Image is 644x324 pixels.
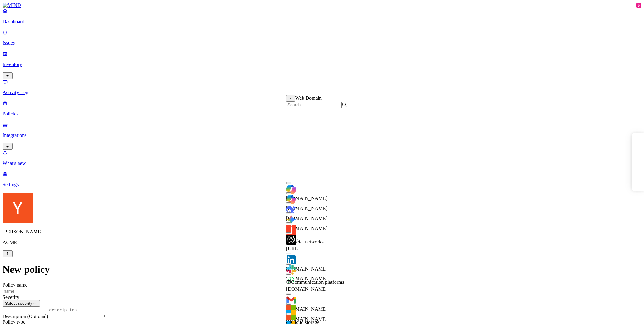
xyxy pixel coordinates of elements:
p: Activity Log [3,90,641,95]
span: [URL] [286,246,300,251]
input: name [3,288,58,294]
span: [DOMAIN_NAME] [286,286,328,292]
img: linkedin.com favicon [286,255,296,265]
a: Integrations [3,122,641,149]
a: Issues [3,30,641,46]
a: What's new [3,150,641,166]
p: Dashboard [3,19,641,25]
a: MIND [3,3,641,8]
a: Inventory [3,51,641,78]
p: ACME [3,240,641,245]
label: Description (Optional) [3,314,48,319]
div: Communication platforms [286,279,347,285]
img: gemini.google.com favicon [286,215,296,225]
span: Web Domain [295,95,322,101]
p: [PERSON_NAME] [3,229,641,235]
img: m365.cloud.microsoft favicon [286,194,296,204]
label: Severity [3,294,19,300]
p: What's new [3,160,641,166]
p: Policies [3,111,641,117]
input: Search... [286,102,342,108]
img: Yoav Shaked [3,193,33,223]
a: Activity Log [3,79,641,95]
img: deepseek.com favicon [286,204,296,215]
div: Social networks [286,239,347,245]
img: outlook.office.com favicon [286,305,296,315]
p: Issues [3,40,641,46]
h1: New policy [3,264,641,275]
img: MIND [3,3,21,8]
label: Policy name [3,282,28,288]
img: perplexity.ai favicon [286,235,296,245]
img: jasper.ai favicon [286,225,296,235]
img: web.whatsapp.com favicon [286,275,296,285]
img: mail.google.com favicon [286,295,296,305]
img: slack.com favicon [286,265,296,275]
div: 5 [636,3,641,8]
img: copilot.microsoft.com favicon [286,184,296,194]
a: Settings [3,171,641,187]
p: Inventory [3,62,641,67]
a: Policies [3,100,641,117]
p: Integrations [3,132,641,138]
p: Settings [3,182,641,187]
a: Dashboard [3,8,641,25]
